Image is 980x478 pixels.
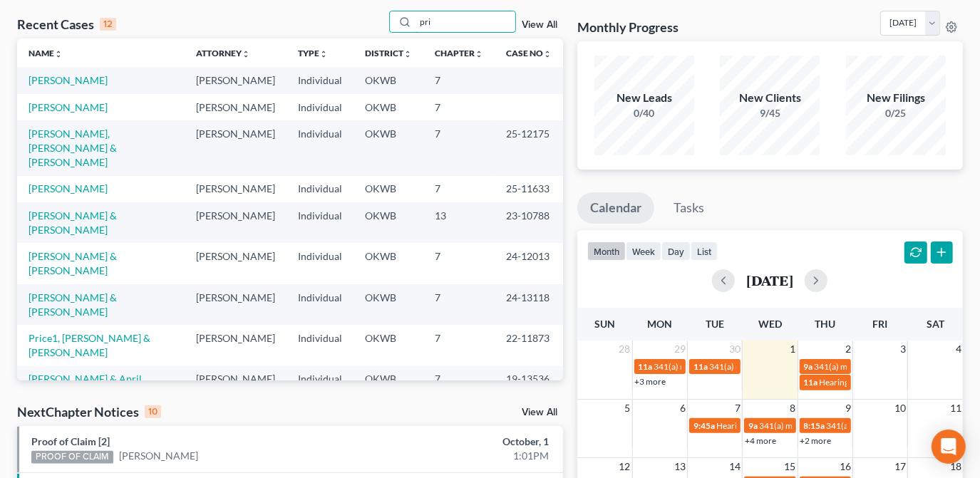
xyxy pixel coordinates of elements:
i: unfold_more [543,50,552,58]
span: 4 [954,341,963,358]
div: 0/40 [594,106,694,120]
td: 7 [423,94,495,120]
span: 9a [748,420,758,431]
td: [PERSON_NAME] [185,284,287,325]
a: [PERSON_NAME], [PERSON_NAME] & [PERSON_NAME] [29,128,117,168]
td: Individual [287,94,354,120]
div: October, 1 [386,435,549,449]
button: month [587,241,626,261]
td: OKWB [354,176,423,202]
div: New Clients [720,90,820,106]
a: Proof of Claim [2] [31,435,110,447]
a: [PERSON_NAME] [29,101,108,113]
td: OKWB [354,325,423,365]
span: 13 [673,458,687,475]
a: Chapterunfold_more [435,48,483,58]
span: 11a [804,377,818,388]
a: Tasks [661,192,717,224]
span: 18 [949,458,963,475]
i: unfold_more [54,50,63,58]
span: 11 [949,400,963,417]
span: 9:45a [693,420,715,431]
span: 8:15a [804,420,825,431]
a: View All [522,407,557,417]
a: Case Nounfold_more [506,48,552,58]
span: Sat [927,318,944,330]
a: [PERSON_NAME] & [PERSON_NAME] [29,209,117,236]
td: 24-12013 [495,243,563,284]
div: 12 [100,18,116,31]
h3: Monthly Progress [577,19,679,36]
td: Individual [287,120,354,175]
h2: [DATE] [746,273,793,288]
div: 10 [145,405,161,418]
td: 19-13536 [495,366,563,393]
span: 9 [844,400,852,417]
td: 7 [423,176,495,202]
td: [PERSON_NAME] [185,325,287,365]
td: Individual [287,366,354,393]
span: Hearing for [PERSON_NAME] & Treasure Brown [716,420,896,431]
span: 341(a) meeting for [PERSON_NAME] & [PERSON_NAME] [759,420,972,431]
span: 2 [844,341,852,358]
a: Nameunfold_more [29,48,63,58]
a: [PERSON_NAME] [29,74,108,86]
a: +2 more [800,435,832,446]
td: 7 [423,67,495,93]
span: 14 [728,458,742,475]
td: 7 [423,243,495,284]
td: 25-12175 [495,120,563,175]
span: Hearing for [PERSON_NAME] [820,377,931,388]
td: 23-10788 [495,202,563,243]
div: New Filings [846,90,946,106]
td: Individual [287,176,354,202]
td: Individual [287,67,354,93]
span: Mon [647,318,672,330]
td: 25-11633 [495,176,563,202]
span: 29 [673,341,687,358]
td: OKWB [354,202,423,243]
span: 16 [838,458,852,475]
a: Price1, [PERSON_NAME] & [PERSON_NAME] [29,332,150,358]
span: Tue [706,318,724,330]
div: PROOF OF CLAIM [31,451,113,464]
a: [PERSON_NAME] [119,449,198,463]
td: Individual [287,243,354,284]
a: Districtunfold_more [365,48,412,58]
button: list [691,241,718,261]
div: NextChapter Notices [17,403,161,420]
span: 341(a) meeting for [PERSON_NAME] [709,361,847,372]
span: 8 [789,400,798,417]
span: 12 [618,458,632,475]
i: unfold_more [475,50,483,58]
a: Typeunfold_more [298,48,328,58]
a: +3 more [635,376,666,387]
span: 15 [783,458,798,475]
span: 9a [804,361,813,372]
a: View All [522,20,557,30]
span: Fri [872,318,887,330]
td: OKWB [354,366,423,393]
a: [PERSON_NAME] [29,182,108,194]
span: 11a [693,361,708,372]
td: OKWB [354,243,423,284]
span: 341(a) meeting for [PERSON_NAME] [654,361,792,372]
span: 11a [639,361,653,372]
td: [PERSON_NAME] [185,67,287,93]
i: unfold_more [319,50,328,58]
td: 7 [423,120,495,175]
td: OKWB [354,284,423,325]
span: Wed [758,318,782,330]
td: 7 [423,366,495,393]
a: [PERSON_NAME] & April [29,373,142,385]
div: 9/45 [720,106,820,120]
div: 0/25 [846,106,946,120]
span: 10 [893,400,907,417]
button: week [626,241,661,261]
div: Recent Cases [17,16,116,33]
td: Individual [287,325,354,365]
td: 7 [423,325,495,365]
span: 7 [733,400,742,417]
a: +4 more [745,435,776,446]
span: 3 [899,341,907,358]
